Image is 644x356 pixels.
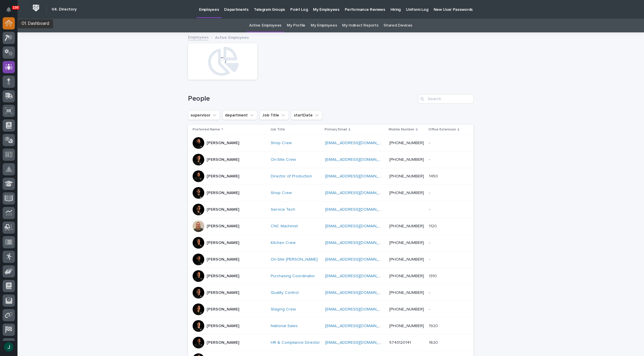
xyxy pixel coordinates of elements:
button: Notifications [3,4,15,16]
a: My Indirect Reports [342,19,378,32]
p: - [429,189,431,196]
p: [PERSON_NAME] [207,174,239,179]
tr: [PERSON_NAME]National Sales [EMAIL_ADDRESS][DOMAIN_NAME] [PHONE_NUMBER]19201920 [188,318,474,334]
a: [PHONE_NUMBER] [389,158,424,162]
p: - [429,139,431,146]
a: [EMAIL_ADDRESS][DOMAIN_NAME] [325,207,391,212]
tr: [PERSON_NAME]Quality Control [EMAIL_ADDRESS][DOMAIN_NAME] [PHONE_NUMBER]-- [188,285,474,301]
div: Notifications100 [7,7,15,16]
a: Active Employees [249,19,281,32]
p: Active Employees [215,34,249,40]
p: [PERSON_NAME] [207,224,239,229]
p: 1120 [429,223,438,229]
a: Shop Crew [271,141,292,146]
a: [EMAIL_ADDRESS][DOMAIN_NAME] [325,291,391,295]
p: 1920 [429,322,439,329]
tr: [PERSON_NAME]On-Site [PERSON_NAME] [EMAIL_ADDRESS][DOMAIN_NAME] [PHONE_NUMBER]-- [188,251,474,268]
button: department [222,111,257,120]
a: [PHONE_NUMBER] [389,257,424,261]
p: [PERSON_NAME] [207,141,239,146]
button: supervisor [188,111,220,120]
a: [PHONE_NUMBER] [389,174,424,178]
a: [EMAIL_ADDRESS][DOMAIN_NAME] [325,341,391,345]
a: [EMAIL_ADDRESS][DOMAIN_NAME] [325,307,391,311]
a: Kitchen Crew [271,240,295,245]
a: [EMAIL_ADDRESS][DOMAIN_NAME] [325,141,391,145]
a: My Profile [287,19,305,32]
button: Job Title [260,111,289,120]
a: 5743120141 [389,341,411,345]
p: 1450 [429,173,439,179]
h2: 04. Directory [52,7,77,12]
p: - [429,206,431,212]
h1: People [188,95,416,103]
a: Service Tech [271,207,295,212]
a: Staging Crew [271,307,296,312]
p: Job Title [270,126,285,133]
p: Office Extension [428,126,456,133]
p: [PERSON_NAME] [207,207,239,212]
input: Search [418,94,474,104]
tr: [PERSON_NAME]On-Site Crew [EMAIL_ADDRESS][DOMAIN_NAME] [PHONE_NUMBER]-- [188,151,474,168]
tr: [PERSON_NAME]Staging Crew [EMAIL_ADDRESS][DOMAIN_NAME] [PHONE_NUMBER]-- [188,301,474,318]
a: Shop Crew [271,191,292,196]
a: Director of Production [271,174,312,179]
a: [PHONE_NUMBER] [389,307,424,311]
a: [PHONE_NUMBER] [389,291,424,295]
a: [EMAIL_ADDRESS][DOMAIN_NAME] [325,241,391,245]
a: [PHONE_NUMBER] [389,224,424,228]
a: [EMAIL_ADDRESS][DOMAIN_NAME] [325,158,391,162]
p: [PERSON_NAME] [207,240,239,245]
a: [PHONE_NUMBER] [389,324,424,328]
p: - [429,156,431,162]
a: On-Site [PERSON_NAME] [271,257,318,262]
p: [PERSON_NAME] [207,257,239,262]
a: HR & Compliance Director [271,340,320,345]
img: Workspace Logo [31,3,41,13]
p: 1310 [429,273,438,279]
a: [EMAIL_ADDRESS][DOMAIN_NAME] [325,174,391,178]
a: CNC Machinist [271,224,298,229]
p: [PERSON_NAME] [207,157,239,162]
a: On-Site Crew [271,157,296,162]
p: - [429,289,431,295]
tr: [PERSON_NAME]Purchasing Coordinator [EMAIL_ADDRESS][DOMAIN_NAME] [PHONE_NUMBER]13101310 [188,268,474,285]
a: [EMAIL_ADDRESS][DOMAIN_NAME] [325,324,391,328]
p: [PERSON_NAME] [207,307,239,312]
a: [PHONE_NUMBER] [389,241,424,245]
p: 100 [13,6,19,10]
a: [EMAIL_ADDRESS][DOMAIN_NAME] [325,257,391,261]
tr: [PERSON_NAME]Director of Production [EMAIL_ADDRESS][DOMAIN_NAME] [PHONE_NUMBER]14501450 [188,168,474,185]
a: [PHONE_NUMBER] [389,274,424,278]
p: - [429,239,431,245]
a: Employees [188,34,209,40]
p: 1620 [429,339,439,345]
p: - [429,306,431,312]
a: National Sales [271,324,298,329]
a: My Employees [311,19,337,32]
p: [PERSON_NAME] [207,340,239,345]
tr: [PERSON_NAME]Service Tech [EMAIL_ADDRESS][DOMAIN_NAME] -- [188,201,474,218]
a: [EMAIL_ADDRESS][DOMAIN_NAME] [325,224,391,228]
tr: [PERSON_NAME]Shop Crew [EMAIL_ADDRESS][DOMAIN_NAME] [PHONE_NUMBER]-- [188,185,474,201]
a: [EMAIL_ADDRESS][DOMAIN_NAME] [325,274,391,278]
p: Primary Email [325,126,347,133]
p: [PERSON_NAME] [207,191,239,196]
tr: [PERSON_NAME]CNC Machinist [EMAIL_ADDRESS][DOMAIN_NAME] [PHONE_NUMBER]11201120 [188,218,474,235]
tr: [PERSON_NAME]Kitchen Crew [EMAIL_ADDRESS][DOMAIN_NAME] [PHONE_NUMBER]-- [188,235,474,251]
tr: [PERSON_NAME]Shop Crew [EMAIL_ADDRESS][DOMAIN_NAME] [PHONE_NUMBER]-- [188,135,474,151]
p: [PERSON_NAME] [207,324,239,329]
a: [PHONE_NUMBER] [389,191,424,195]
a: Purchasing Coordinator [271,274,315,279]
p: Mobile Number [389,126,414,133]
a: [PHONE_NUMBER] [389,141,424,145]
tr: [PERSON_NAME]HR & Compliance Director [EMAIL_ADDRESS][DOMAIN_NAME] 574312014116201620 [188,334,474,351]
p: - [429,256,431,262]
a: Shared Devices [383,19,412,32]
p: [PERSON_NAME] [207,274,239,279]
button: users-avatar [3,341,15,353]
p: [PERSON_NAME] [207,290,239,295]
a: [EMAIL_ADDRESS][DOMAIN_NAME] [325,191,391,195]
a: Quality Control [271,290,299,295]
